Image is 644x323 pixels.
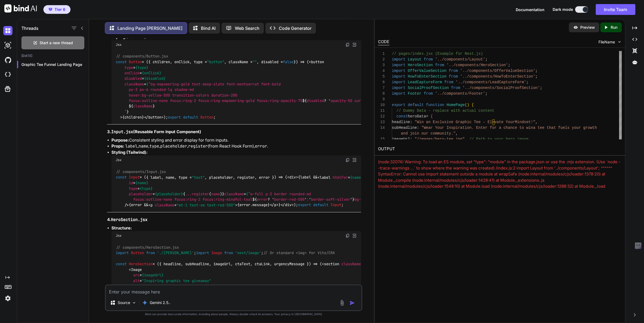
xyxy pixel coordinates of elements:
span: { [472,103,474,107]
p: Bind AI [201,25,216,31]
span: Jsx [116,158,121,162]
span: HowToEnterSection [408,74,447,79]
span: onClick [124,71,140,75]
span: // Path to your hero image [469,137,528,141]
li: , , , , (from React Hook Form), . [111,143,361,149]
span: Mindset!" [515,120,536,124]
span: type [124,65,133,70]
span: ( [465,103,467,107]
img: preview [573,25,578,30]
span: Input [129,175,140,180]
span: // Or standard <img> for Vite/CRA [263,251,335,255]
img: Open in Browser [352,158,357,162]
span: default [183,115,198,120]
span: import [196,251,209,255]
span: a tee that fuels your growth [533,126,597,130]
span: focus:outline-none [129,98,168,103]
span: < = > [148,203,237,207]
span: {name} [350,175,363,180]
span: Tier 6 [55,7,65,12]
span: : [417,126,419,130]
span: from [449,69,458,73]
div: (node:32074) Warning: To load an ES module, set "type": "module" in the package.json or use the .... [378,159,622,202]
span: {disabled} [144,76,166,81]
span: { [246,191,248,196]
span: from [444,80,453,84]
span: import [392,57,405,62]
code: HeroSection.jsx [111,217,148,222]
span: </ > [281,203,294,207]
code: Input.jsx [111,129,133,135]
code: label [125,143,137,149]
span: HeroSection [129,261,153,266]
span: ; [485,91,488,96]
span: Button [131,251,144,255]
span: { [431,114,433,119]
p: Preview [580,25,595,30]
span: font-bold [261,82,281,87]
span: Layout [408,57,421,62]
span: {placeholder} [155,191,183,196]
li: Consistent styling and error display for form inputs. [111,137,361,143]
div: 11 [378,108,385,114]
p: Web Search [235,25,259,31]
img: premium [49,8,52,11]
span: text-deep-slate [192,82,224,87]
span: , [465,137,467,141]
strong: Props: [111,143,124,149]
span: name [211,191,220,196]
span: default [408,103,424,107]
span: div [285,203,291,207]
span: OfferValueSection [408,69,447,73]
p: Landing Page [PERSON_NAME] [117,25,182,31]
span: < = = = = ` ${ ? ' ' ''} ${ } `} > [116,59,404,120]
code: name [139,143,148,149]
span: htmlFor [333,175,348,180]
span: import [392,63,405,67]
span: { children, onClick, type = , className = , disabled = } [148,59,296,64]
span: '../components/OfferValueSection' [460,69,535,73]
span: from [146,251,155,255]
span: "Inspiring graphic tee giveaway" [142,278,211,283]
span: import [392,86,405,90]
span: HeroSection [408,63,433,67]
span: Dark mode [553,7,573,12]
span: focus:ring-2 [174,197,200,202]
span: ; [526,80,528,84]
span: , [535,120,537,124]
span: {onClick} [142,71,161,75]
span: bg-empowering-gold [150,82,190,87]
span: from [424,57,433,62]
span: : [307,197,309,202]
span: // components/Button.jsx [116,54,168,59]
span: py-3 [129,87,137,92]
span: : [410,120,412,124]
span: ; [535,74,537,79]
img: darkChat [3,26,12,35]
span: "/images/hero-tee.jpg" [415,137,465,141]
span: const [116,261,127,266]
span: '../components/SocialProofSection' [463,86,540,90]
p: Source [118,300,130,305]
div: 12 [378,114,385,119]
span: {type} [135,65,148,70]
span: alt [133,278,140,283]
span: type [129,186,137,191]
span: src [133,273,140,277]
span: and join our community." [401,131,456,136]
span: ...register [185,191,209,196]
span: from [424,91,433,96]
span: < > [287,175,298,180]
span: focus:ring-2 [170,98,196,103]
span: Input [331,203,341,207]
span: className [124,82,144,87]
div: CODE [378,39,389,45]
span: "Wear Your Inspiration. Enter for a chance to win [421,126,533,130]
span: : [410,137,412,141]
span: { [146,82,148,87]
span: false [283,59,294,64]
span: cursor-not-allowed [354,98,393,103]
span: ; [485,57,488,62]
span: function [426,103,444,107]
img: copy [345,234,350,238]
